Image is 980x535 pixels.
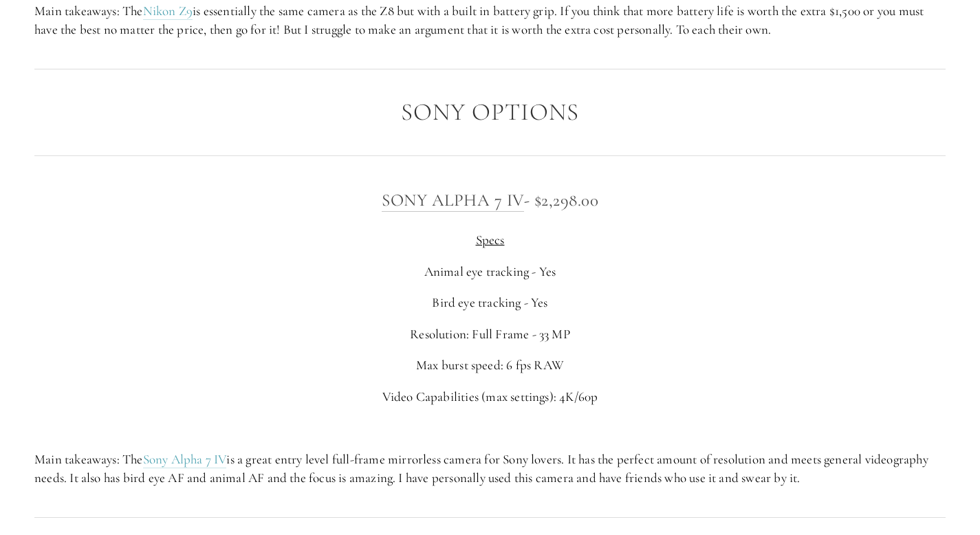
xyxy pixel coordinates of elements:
p: Bird eye tracking - Yes [34,294,946,312]
a: Nikon Z9 [143,3,193,20]
p: Resolution: Full Frame - 33 MP [34,325,946,344]
a: Sony Alpha 7 IV [143,451,227,468]
p: Main takeaways: The is a great entry level full-frame mirrorless camera for Sony lovers. It has t... [34,450,946,487]
a: Sony Alpha 7 IV [382,190,524,212]
span: Specs [476,232,505,248]
p: Main takeaways: The is essentially the same camera as the Z8 but with a built in battery grip. If... [34,2,946,39]
h3: - $2,298.00 [34,186,946,214]
h2: Sony Options [34,99,946,126]
p: Animal eye tracking - Yes [34,263,946,281]
p: Video Capabilities (max settings): 4K/60p [34,388,946,406]
p: Max burst speed: 6 fps RAW [34,356,946,375]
